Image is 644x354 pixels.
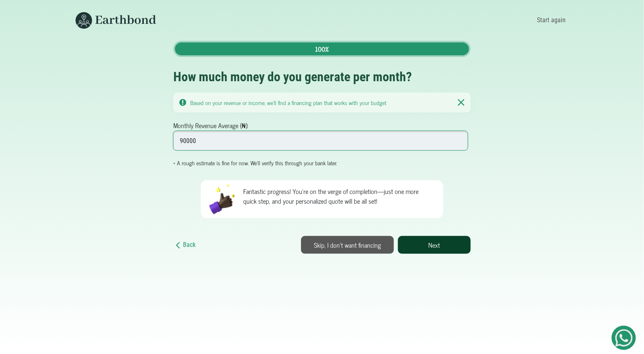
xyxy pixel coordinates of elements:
[173,131,468,150] input: 350000
[175,42,469,55] div: 100%
[179,99,186,106] img: Notication Pane Caution Icon
[615,329,633,347] img: Get Started On Earthbond Via Whatsapp
[173,158,337,167] small: * A rough estimate is fine for now. We'll verify this through your bank later.
[301,236,394,254] button: Skip, I don't want financing
[534,13,568,27] a: Start again
[76,12,156,29] img: Earthbond's long logo for desktop view
[398,236,471,254] button: Next
[173,69,471,84] h2: How much money do you generate per month?
[190,98,386,107] small: Based on your revenue or income, we'll find a financing plan that works with your budget
[207,184,237,214] img: Thumbs Up Image
[458,99,465,106] img: Notication Pane Close Icon
[173,120,248,130] label: Monthly Revenue Average (₦):
[173,240,196,250] a: Back
[243,186,431,206] p: Fantastic progress! You're on the verge of completion—just one more quick step, and your personal...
